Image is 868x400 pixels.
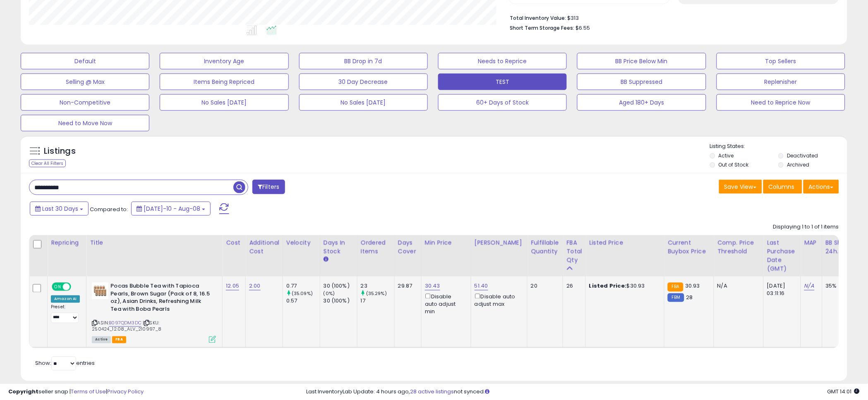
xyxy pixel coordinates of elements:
div: 20 [531,283,556,290]
div: BB Share 24h. [826,238,856,256]
a: Privacy Policy [107,388,144,395]
button: Non-Competitive [21,94,149,111]
button: Last 30 Days [30,202,89,216]
button: Need to Reprice Now [717,94,845,111]
div: Displaying 1 to 1 of 1 items [773,223,839,231]
small: (0%) [324,290,335,297]
b: Total Inventory Value: [510,14,566,21]
b: Pocas Bubble Tea with Tapioca Pearls, Brown Sugar (Pack of 8, 16.5 oz), Asian Drinks, Refreshing ... [110,283,211,315]
button: Top Sellers [717,53,845,69]
div: $30.93 [589,283,658,290]
p: Listing States: [710,143,847,150]
div: Fulfillable Quantity [531,238,559,256]
a: 51.40 [475,282,488,290]
div: Velocity [286,238,317,247]
span: OFF [70,283,83,290]
div: Current Buybox Price [668,238,710,256]
button: [DATE]-10 - Aug-08 [131,202,211,216]
div: 35% [826,283,853,290]
small: Days In Stock. [324,256,328,263]
div: [DATE] 03:11:16 [767,283,794,298]
div: Ordered Items [361,238,391,256]
div: Cost [226,238,242,247]
li: $313 [510,12,833,22]
span: 30.93 [686,282,700,290]
div: Amazon AI [51,295,80,303]
div: Additional Cost [249,238,279,256]
div: Days Cover [398,238,418,256]
button: Selling @ Max [21,74,149,90]
div: ASIN: [92,283,216,342]
button: No Sales [DATE] [160,94,288,111]
span: FBA [112,336,126,343]
label: Archived [787,161,810,168]
button: TEST [438,74,567,90]
span: Last 30 Days [42,205,78,213]
div: Disable auto adjust max [475,292,521,308]
div: 17 [361,298,394,305]
div: Disable auto adjust min [425,292,465,316]
a: B097QDM3DC [109,320,141,327]
b: Short Term Storage Fees: [510,24,575,31]
div: Last InventoryLab Update: 4 hours ago, not synced. [306,388,860,396]
button: Save View [719,180,762,194]
a: 12.05 [226,282,239,290]
a: 28 active listings [410,388,454,395]
h5: Listings [44,145,76,157]
label: Active [719,152,734,159]
button: Items Being Repriced [160,74,288,90]
button: Aged 180+ Days [577,94,706,111]
div: [PERSON_NAME] [475,238,524,247]
span: $6.55 [576,24,590,32]
span: Compared to: [90,205,128,213]
span: [DATE]-10 - Aug-08 [144,205,200,213]
b: Listed Price: [589,282,627,290]
label: Deactivated [787,152,818,159]
button: BB Suppressed [577,74,706,90]
a: N/A [804,282,814,290]
div: 29.87 [398,283,415,290]
div: Clear All Filters [29,160,66,167]
div: FBA Total Qty [566,238,582,264]
div: Comp. Price Threshold [717,238,760,256]
button: Need to Move Now [21,115,149,131]
button: BB Price Below Min [577,53,706,69]
a: 2.00 [249,282,261,290]
div: Min Price [425,238,468,247]
small: FBA [668,283,683,292]
a: Terms of Use [71,388,106,395]
div: seller snap | | [8,388,144,396]
div: Repricing [51,238,83,247]
button: Filters [252,180,285,194]
img: 41Qkfx48DRL._SL40_.jpg [92,283,108,299]
div: Listed Price [589,238,661,247]
a: 30.43 [425,282,440,290]
button: Columns [763,180,802,194]
small: (35.29%) [366,290,387,297]
button: Needs to Reprice [438,53,567,69]
button: Default [21,53,149,69]
button: BB Drop in 7d [299,53,428,69]
small: (35.09%) [292,290,313,297]
strong: Copyright [8,388,38,395]
button: Actions [803,180,839,194]
label: Out of Stock [719,161,749,168]
div: MAP [804,238,818,247]
div: 23 [361,283,394,290]
div: 26 [566,283,579,290]
div: 0.77 [286,283,320,290]
button: Replenisher [717,74,845,90]
span: 28 [686,294,693,302]
button: 60+ Days of Stock [438,94,567,111]
span: Show: entries [35,360,95,367]
div: N/A [717,283,757,290]
small: FBM [668,293,684,302]
div: Last Purchase Date (GMT) [767,238,797,273]
div: Preset: [51,305,80,323]
button: Inventory Age [160,53,288,69]
div: 30 (100%) [324,298,357,305]
span: 2025-09-8 14:01 GMT [827,388,860,395]
div: Days In Stock [324,238,354,256]
span: | SKU: 250424_12.08_ALV_210997_8 [92,320,161,332]
button: 30 Day Decrease [299,74,428,90]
